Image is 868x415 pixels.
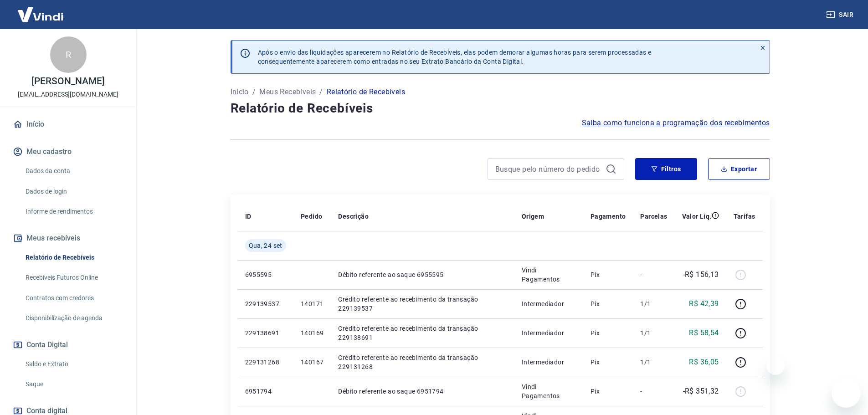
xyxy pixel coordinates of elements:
[22,355,125,374] a: Saldo e Extrato
[591,270,626,279] p: Pix
[319,87,323,97] p: /
[338,324,507,342] p: Crédito referente ao recebimento da transação 229138691
[522,358,576,367] p: Intermediador
[31,77,104,86] p: [PERSON_NAME]
[689,328,719,338] p: R$ 58,54
[708,158,770,180] button: Exportar
[522,382,576,400] p: Vindi Pagamentos
[640,212,667,221] p: Parcelas
[591,299,626,308] p: Pix
[252,87,256,97] p: /
[258,48,652,66] p: Após o envio das liquidações aparecerem no Relatório de Recebíveis, elas podem demorar algumas ho...
[522,299,576,308] p: Intermediador
[301,212,322,221] p: Pedido
[245,212,252,221] p: ID
[640,299,667,308] p: 1/1
[640,387,667,396] p: -
[22,182,125,201] a: Dados de login
[11,142,125,162] button: Meu cadastro
[591,358,626,367] p: Pix
[689,298,719,309] p: R$ 42,39
[682,212,712,221] p: Valor Líq.
[495,162,602,176] input: Busque pelo número do pedido
[591,328,626,338] p: Pix
[50,36,87,73] div: R
[338,295,507,313] p: Crédito referente ao recebimento da transação 229139537
[22,202,125,221] a: Informe de rendimentos
[766,357,785,375] iframe: Fechar mensagem
[824,6,857,23] button: Sair
[231,99,770,118] h4: Relatório de Recebíveis
[231,87,249,97] a: Início
[245,328,286,338] p: 229138691
[640,328,667,338] p: 1/1
[591,387,626,396] p: Pix
[11,114,125,134] a: Início
[11,0,70,28] img: Vindi
[301,299,324,308] p: 140171
[689,357,719,368] p: R$ 36,05
[734,212,755,221] p: Tarifas
[301,358,324,367] p: 140167
[259,87,316,97] a: Meus Recebíveis
[635,158,697,180] button: Filtros
[11,335,125,355] button: Conta Digital
[338,212,369,221] p: Descrição
[18,90,118,99] p: [EMAIL_ADDRESS][DOMAIN_NAME]
[22,162,125,180] a: Dados da conta
[640,358,667,367] p: 1/1
[522,212,544,221] p: Origem
[522,328,576,338] p: Intermediador
[22,289,125,307] a: Contratos com credores
[245,358,286,367] p: 229131268
[338,353,507,371] p: Crédito referente ao recebimento da transação 229131268
[338,270,507,279] p: Débito referente ao saque 6955595
[245,299,286,308] p: 229139537
[522,266,576,284] p: Vindi Pagamentos
[22,309,125,328] a: Disponibilização de agenda
[832,379,861,408] iframe: Botão para abrir a janela de mensagens
[301,328,324,338] p: 140169
[249,241,282,250] span: Qua, 24 set
[640,270,667,279] p: -
[327,87,405,97] p: Relatório de Recebíveis
[245,387,286,396] p: 6951794
[22,268,125,287] a: Recebíveis Futuros Online
[22,375,125,394] a: Saque
[245,270,286,279] p: 6955595
[338,387,507,396] p: Débito referente ao saque 6951794
[22,248,125,267] a: Relatório de Recebíveis
[11,228,125,248] button: Meus recebíveis
[582,118,770,128] a: Saiba como funciona a programação dos recebimentos
[683,269,719,280] p: -R$ 156,13
[683,386,719,397] p: -R$ 351,32
[591,212,626,221] p: Pagamento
